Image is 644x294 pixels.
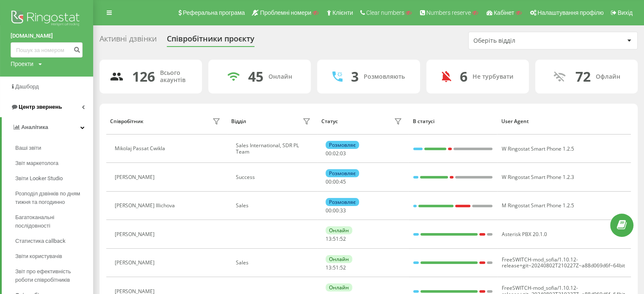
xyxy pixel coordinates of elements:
[15,83,39,90] span: Дашборд
[231,118,246,124] div: Відділ
[236,174,313,180] div: Success
[326,178,332,185] span: 00
[15,140,93,156] a: Ваші звіти
[167,34,254,47] div: Співробітники проєкту
[326,255,352,263] div: Онлайн
[15,171,93,186] a: Звіти Looker Studio
[333,207,339,214] span: 00
[412,118,493,124] div: В статусі
[115,260,157,266] div: [PERSON_NAME]
[15,190,89,206] span: Розподіл дзвінків по дням тижня та погодинно
[333,178,339,185] span: 00
[326,265,346,271] div: : :
[326,207,332,214] span: 00
[326,150,332,157] span: 00
[326,179,346,185] div: : :
[575,69,590,85] div: 72
[160,69,192,84] div: Всього акаунтів
[326,283,352,291] div: Онлайн
[15,156,93,171] a: Звіт маркетолога
[15,264,93,288] a: Звіт про ефективність роботи співробітників
[21,124,48,130] span: Аналiтика
[115,203,177,209] div: [PERSON_NAME] Illichova
[426,9,471,16] span: Numbers reserve
[15,159,58,168] span: Звіт маркетолога
[340,178,346,185] span: 45
[236,260,313,266] div: Sales
[15,249,93,264] a: Звіти користувачів
[236,143,313,155] div: Sales International, SDR PL Team
[183,9,245,16] span: Реферальна програма
[19,104,62,110] span: Центр звернень
[115,231,157,237] div: [PERSON_NAME]
[110,118,144,124] div: Співробітник
[15,213,89,230] span: Багатоканальні послідовності
[364,73,405,80] div: Розмовляють
[15,144,41,152] span: Ваші звіти
[494,9,514,16] span: Кабінет
[2,117,93,137] a: Аналiтика
[332,9,353,16] span: Клієнти
[115,146,167,151] div: Mikolaj Passat Cwikla
[15,174,63,183] span: Звіти Looker Studio
[326,208,346,214] div: : :
[502,231,547,238] span: Asterisk PBX 20.1.0
[340,150,346,157] span: 03
[115,174,157,180] div: [PERSON_NAME]
[618,9,633,16] span: Вихід
[100,34,157,47] div: Активні дзвінки
[366,9,404,16] span: Clear numbers
[11,8,83,30] img: Ringostat logo
[340,235,346,242] span: 52
[15,252,62,261] span: Звіти користувачів
[502,202,574,209] span: M Ringostat Smart Phone 1.2.5
[351,69,359,85] div: 3
[333,150,339,157] span: 02
[268,73,292,80] div: Онлайн
[15,267,89,284] span: Звіт про ефективність роботи співробітників
[132,69,155,85] div: 126
[340,264,346,271] span: 52
[15,186,93,210] a: Розподіл дзвінків по дням тижня та погодинно
[15,210,93,234] a: Багатоканальні послідовності
[340,207,346,214] span: 33
[260,9,311,16] span: Проблемні номери
[15,237,66,245] span: Статистика callback
[502,256,625,269] span: FreeSWITCH-mod_sofia/1.10.12-release+git~20240802T210227Z~a88d069d6f~64bit
[326,236,346,242] div: : :
[326,198,359,206] div: Розмовляє
[11,60,33,68] div: Проекти
[326,141,359,149] div: Розмовляє
[460,69,467,85] div: 6
[326,169,359,177] div: Розмовляє
[333,264,339,271] span: 51
[326,235,332,242] span: 13
[11,42,83,58] input: Пошук за номером
[473,73,514,80] div: Не турбувати
[11,32,83,40] a: [DOMAIN_NAME]
[333,235,339,242] span: 51
[236,203,313,209] div: Sales
[595,73,620,80] div: Офлайн
[248,69,263,85] div: 45
[15,234,93,249] a: Статистика callback
[501,118,627,124] div: User Agent
[473,37,575,44] div: Оберіть відділ
[321,118,338,124] div: Статус
[502,173,574,181] span: W Ringostat Smart Phone 1.2.3
[537,9,603,16] span: Налаштування профілю
[326,226,352,234] div: Онлайн
[502,145,574,152] span: W Ringostat Smart Phone 1.2.5
[326,264,332,271] span: 13
[326,151,346,157] div: : :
